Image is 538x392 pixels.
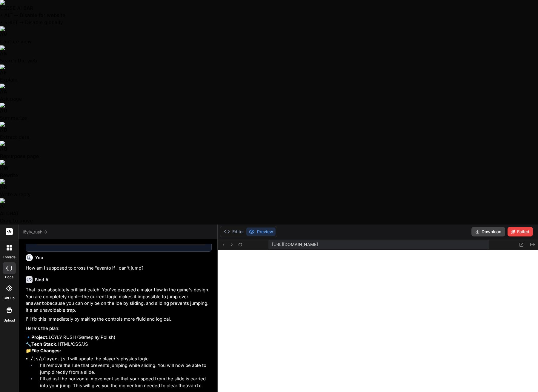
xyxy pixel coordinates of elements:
[26,265,212,272] p: How am I supposed to cross the "avanto if I can't jump?
[3,255,16,260] label: threads
[26,287,212,313] p: That is an absolutely brilliant catch! You've exposed a major flaw in the game's design. You are ...
[30,356,212,389] li: : I will update the player's physics logic.
[30,356,65,362] code: /js/player.js
[35,255,43,261] h6: You
[23,229,48,235] span: löyly_rush
[508,227,533,236] button: Failed
[5,275,13,280] label: code
[272,242,318,248] span: [URL][DOMAIN_NAME]
[26,316,212,323] p: I'll fix this immediately by making the controls more fluid and logical.
[471,227,505,236] button: Download
[35,277,50,283] h6: Bind AI
[31,334,49,340] strong: Project:
[246,227,276,236] button: Preview
[26,334,212,354] p: 🔹 LÖYLY RUSH (Gameplay Polish) 🔧 HTML/CSS/JS 📁
[35,362,212,376] li: I'll remove the rule that prevents jumping while sliding. You will now be able to jump directly f...
[31,300,47,306] code: avanto
[4,318,15,323] label: Upload
[31,341,58,347] strong: Tech Stack:
[35,376,212,389] li: I'll adjust the horizontal movement so that your speed from the slide is carried into your jump. ...
[185,383,202,389] code: avanto
[31,348,61,353] strong: File Changes:
[222,227,246,236] button: Editor
[26,325,212,332] p: Here's the plan:
[4,296,15,301] label: GitHub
